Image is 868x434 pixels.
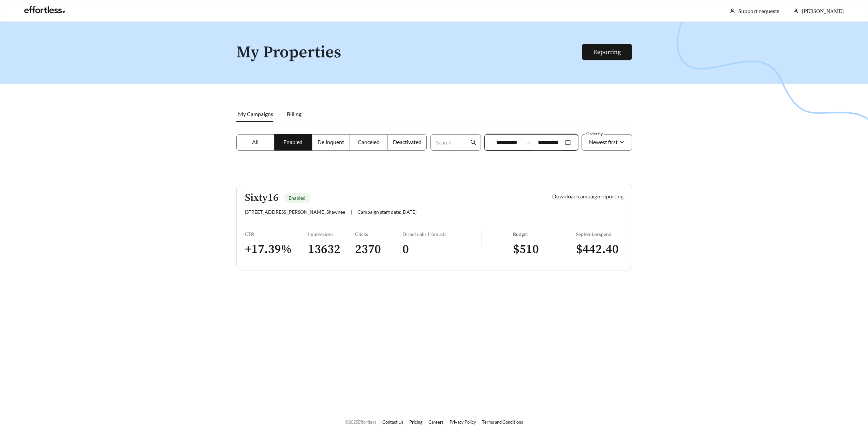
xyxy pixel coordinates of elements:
div: Budget [513,231,576,237]
img: line [481,231,482,248]
span: to [525,139,531,145]
h3: $ 442.40 [576,242,623,257]
a: Sixty16Enabled[STREET_ADDRESS][PERSON_NAME],Shawnee|Campaign start date:[DATE]Download campaign r... [236,184,632,270]
span: Canceled [358,139,380,145]
span: | [351,209,352,215]
span: Campaign start date: [DATE] [357,209,416,215]
span: My Campaigns [238,111,273,117]
div: CTR [245,231,308,237]
span: [PERSON_NAME] [802,8,844,15]
span: Enabled [289,195,306,201]
a: Download campaign reporting [552,193,623,199]
h3: 13632 [308,242,355,257]
div: Direct calls from ads [402,231,481,237]
span: Delinquent [318,139,344,145]
span: Billing [287,111,301,117]
h3: + 17.39 % [245,242,308,257]
span: All [252,139,259,145]
h3: $ 510 [513,242,576,257]
button: Reporting [582,44,632,60]
div: Impressions [308,231,355,237]
a: Support requests [738,8,779,15]
span: [STREET_ADDRESS][PERSON_NAME] , Shawnee [245,209,345,215]
h3: 2370 [355,242,402,257]
h5: Sixty16 [245,192,279,204]
h1: My Properties [236,44,583,62]
div: Clicks [355,231,402,237]
span: swap-right [525,139,531,145]
span: Enabled [283,139,303,145]
a: Reporting [593,48,621,56]
div: September spend [576,231,623,237]
span: Newest first [589,139,618,145]
span: Deactivated [393,139,421,145]
span: search [470,139,476,145]
h3: 0 [402,242,481,257]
